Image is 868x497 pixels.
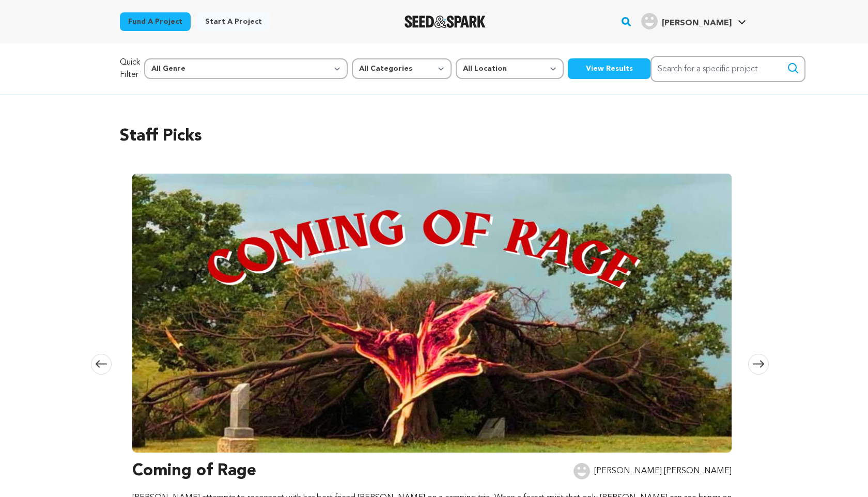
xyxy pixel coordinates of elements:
[120,56,140,81] p: Quick Filter
[639,11,748,33] span: Mahmoud G.'s Profile
[568,58,650,79] button: View Results
[132,174,732,453] img: Coming of Rage image
[639,11,748,29] a: Mahmoud G.'s Profile
[197,12,270,31] a: Start a project
[641,13,658,29] img: user.png
[132,459,256,484] h3: Coming of Rage
[120,12,191,31] a: Fund a project
[641,13,732,29] div: Mahmoud G.'s Profile
[405,15,486,28] img: Seed&Spark Logo Dark Mode
[594,465,732,477] p: [PERSON_NAME] [PERSON_NAME]
[574,463,590,479] img: user.png
[120,124,748,149] h2: Staff Picks
[650,56,805,82] input: Search for a specific project
[405,15,486,28] a: Seed&Spark Homepage
[662,19,732,27] span: [PERSON_NAME]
